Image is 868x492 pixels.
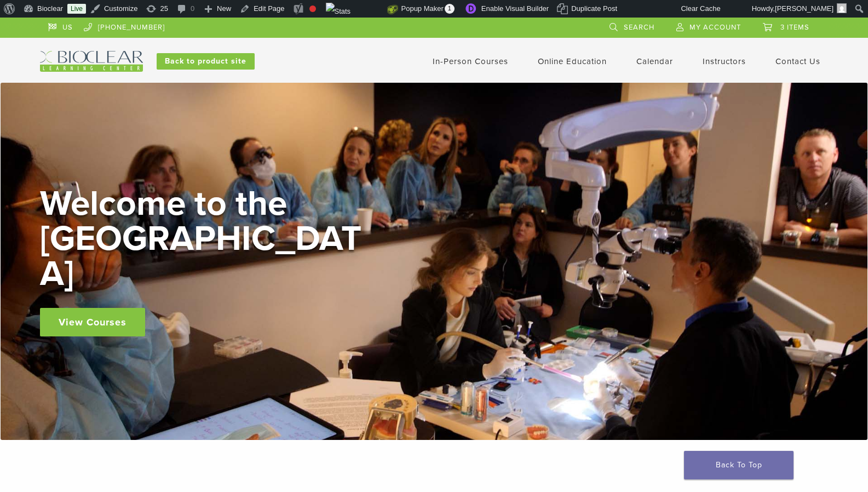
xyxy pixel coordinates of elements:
[610,18,654,34] a: Search
[326,3,387,16] img: Views over 48 hours. Click for more Jetpack Stats.
[538,56,607,66] a: Online Education
[780,23,809,32] span: 3 items
[684,451,794,479] a: Back To Top
[775,4,833,13] span: [PERSON_NAME]
[689,23,741,32] span: My Account
[624,23,654,32] span: Search
[40,51,143,72] img: Bioclear
[67,4,86,14] a: Live
[40,308,145,336] a: View Courses
[703,56,746,66] a: Instructors
[636,56,673,66] a: Calendar
[775,56,820,66] a: Contact Us
[433,56,508,66] a: In-Person Courses
[84,18,165,34] a: [PHONE_NUMBER]
[763,18,809,34] a: 3 items
[445,4,455,14] span: 1
[157,53,255,70] a: Back to product site
[40,186,369,291] h2: Welcome to the [GEOGRAPHIC_DATA]
[676,18,741,34] a: My Account
[309,5,316,12] div: Focus keyphrase not set
[48,18,73,34] a: US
